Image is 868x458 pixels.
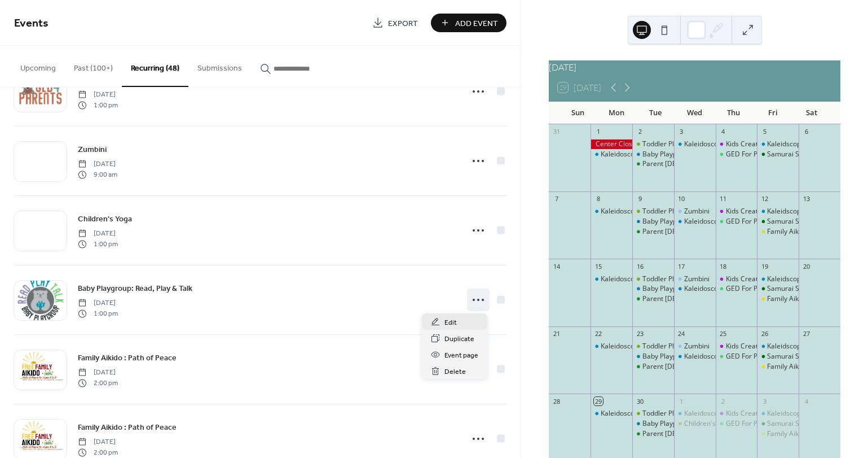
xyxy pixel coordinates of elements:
[684,274,710,284] div: Zumbini
[726,352,778,361] div: GED For Parents
[674,274,716,284] div: Zumbini
[632,342,674,351] div: Toddler Playgroup: Read, Play & Talk
[726,419,778,429] div: GED For Parents
[601,342,705,351] div: Kaleidoscope Play & Learn Group
[601,274,705,284] div: Kaleidoscope Play & Learn Group
[594,128,602,136] div: 1
[632,227,674,237] div: Parent 2 Parent
[78,90,118,100] span: [DATE]
[719,330,728,338] div: 25
[78,229,118,239] span: [DATE]
[757,429,799,439] div: Family Aikido : Path of Peace
[632,419,674,429] div: Baby Playgroup: Read, Play & Talk
[767,274,867,284] div: Kaleidscope Play & Learn Group
[716,274,757,284] div: Kids Creative Play Group
[632,409,674,418] div: Toddler Playgroup: Read, Play & Talk
[78,100,118,110] span: 1:00 pm
[767,227,856,237] div: Family Aikido : Path of Peace
[642,284,748,294] div: Baby Playgroup: Read, Play & Talk
[632,352,674,361] div: Baby Playgroup: Read, Play & Talk
[674,419,716,429] div: Children's Yoga
[642,139,757,149] div: Toddler Playgroup: Read, Play & Talk
[677,195,686,203] div: 10
[677,262,686,271] div: 17
[642,207,757,216] div: Toddler Playgroup: Read, Play & Talk
[767,409,867,418] div: Kaleidscope Play & Learn Group
[636,397,644,405] div: 30
[757,139,799,149] div: Kaleidscope Play & Learn Group
[431,14,506,32] button: Add Event
[677,330,686,338] div: 24
[719,128,728,136] div: 4
[757,217,799,226] div: Samurai Sprouts Aikido For Ages 4 & 5
[632,207,674,216] div: Toddler Playgroup: Read, Play & Talk
[632,217,674,226] div: Baby Playgroup: Read, Play & Talk
[684,207,710,216] div: Zumbini
[601,409,705,418] div: Kaleidoscope Play & Learn Group
[642,227,762,237] div: Parent [DEMOGRAPHIC_DATA] Parent
[726,150,778,159] div: GED For Parents
[642,419,748,429] div: Baby Playgroup: Read, Play & Talk
[757,207,799,216] div: Kaleidscope Play & Learn Group
[591,409,632,418] div: Kaleidoscope Play & Learn Group
[558,102,597,124] div: Sun
[78,212,132,225] a: Children's Yoga
[684,419,733,429] div: Children's Yoga
[591,207,632,216] div: Kaleidoscope Play & Learn Group
[716,207,757,216] div: Kids Creative Play Group
[757,362,799,372] div: Family Aikido : Path of Peace
[677,128,686,136] div: 3
[78,213,132,225] span: Children's Yoga
[636,128,644,136] div: 2
[684,352,788,361] div: Kaleidoscope Play & Learn Group
[78,298,118,308] span: [DATE]
[642,150,748,159] div: Baby Playgroup: Read, Play & Talk
[674,207,716,216] div: Zumbini
[684,284,788,294] div: Kaleidoscope Play & Learn Group
[767,362,856,372] div: Family Aikido : Path of Peace
[674,217,716,226] div: Kaleidoscope Play & Learn Group
[78,352,177,364] span: Family Aikido : Path of Peace
[760,262,769,271] div: 19
[78,143,107,156] a: Zumbini
[632,294,674,304] div: Parent 2 Parent
[684,409,788,418] div: Kaleidoscope Play & Learn Group
[78,169,117,180] span: 9:00 am
[78,239,118,249] span: 1:00 pm
[364,14,426,32] a: Export
[601,207,705,216] div: Kaleidoscope Play & Learn Group
[78,422,177,434] span: Family Aikido : Path of Peace
[684,342,710,351] div: Zumbini
[642,342,757,351] div: Toddler Playgroup: Read, Play & Talk
[716,352,757,361] div: GED For Parents
[726,342,803,351] div: Kids Creative Play Group
[632,362,674,372] div: Parent 2 Parent
[636,330,644,338] div: 23
[444,366,466,378] span: Delete
[802,195,810,203] div: 13
[767,207,867,216] div: Kaleidscope Play & Learn Group
[388,18,418,29] span: Export
[597,102,636,124] div: Mon
[594,262,602,271] div: 15
[78,159,117,169] span: [DATE]
[632,284,674,294] div: Baby Playgroup: Read, Play & Talk
[726,274,803,284] div: Kids Creative Play Group
[684,217,788,226] div: Kaleidoscope Play & Learn Group
[760,128,769,136] div: 5
[760,330,769,338] div: 26
[767,342,867,351] div: Kaleidscope Play & Learn Group
[726,207,803,216] div: Kids Creative Play Group
[714,102,753,124] div: Thu
[591,274,632,284] div: Kaleidoscope Play & Learn Group
[552,128,561,136] div: 31
[552,330,561,338] div: 21
[674,139,716,149] div: Kaleidoscope Play & Learn Group
[674,409,716,418] div: Kaleidoscope Play & Learn Group
[754,102,792,124] div: Fri
[549,60,840,74] div: [DATE]
[14,12,49,34] span: Events
[675,102,714,124] div: Wed
[65,46,122,86] button: Past (100+)
[78,351,177,364] a: Family Aikido : Path of Peace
